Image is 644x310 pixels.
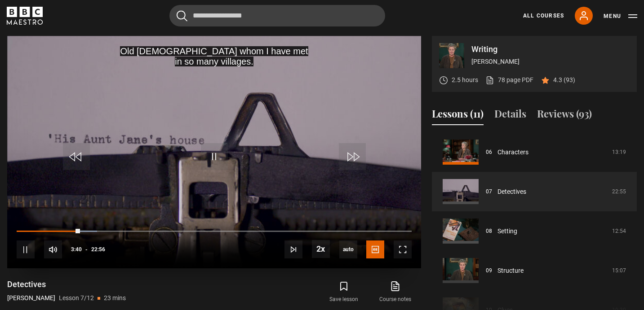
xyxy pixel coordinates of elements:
[312,240,330,258] button: Playback Rate
[432,106,484,125] button: Lessons (11)
[485,75,533,85] a: 78 page PDF
[104,293,126,303] p: 23 mins
[91,241,105,258] span: 22:56
[370,279,421,305] a: Course notes
[7,7,43,25] svg: BBC Maestro
[85,246,88,253] span: -
[452,75,478,85] p: 2.5 hours
[59,293,94,303] p: Lesson 7/12
[7,279,126,290] h1: Detectives
[497,227,517,236] a: Setting
[44,240,62,258] button: Mute
[497,187,526,196] a: Detectives
[7,293,55,303] p: [PERSON_NAME]
[339,240,357,258] div: Current quality: 720p
[604,12,637,21] button: Toggle navigation
[497,148,529,157] a: Characters
[553,75,575,85] p: 4.3 (93)
[7,36,421,268] video-js: Video Player
[394,240,412,258] button: Fullscreen
[177,10,187,22] button: Submit the search query
[17,231,412,232] div: Progress Bar
[17,240,35,258] button: Pause
[471,57,630,66] p: [PERSON_NAME]
[494,106,526,125] button: Details
[318,279,369,305] button: Save lesson
[169,5,385,26] input: Search
[71,241,82,258] span: 3:40
[537,106,592,125] button: Reviews (93)
[523,12,564,20] a: All Courses
[497,266,524,275] a: Structure
[339,240,357,258] span: auto
[366,240,384,258] button: Captions
[471,45,630,53] p: Writing
[284,240,302,258] button: Next Lesson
